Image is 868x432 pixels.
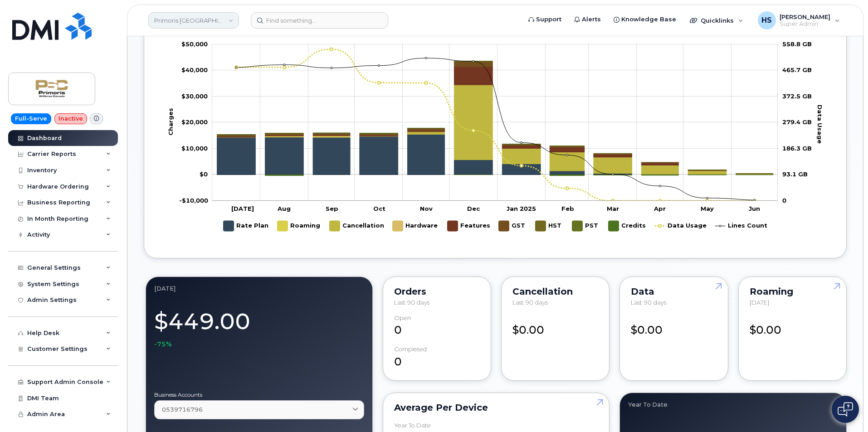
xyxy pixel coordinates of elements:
tspan: $10,000 [181,145,208,152]
g: $0 [181,145,208,152]
g: $0 [179,197,208,204]
g: Credits [609,217,646,235]
div: 0 [394,315,480,338]
div: Orders [394,288,480,295]
div: Open [394,315,411,321]
g: Chart [167,40,824,235]
div: Data [631,288,717,295]
span: Quicklinks [701,17,734,24]
tspan: Dec [467,205,480,212]
span: HS [761,15,772,26]
tspan: Charges [167,108,174,136]
tspan: [DATE] [231,205,254,212]
tspan: Mar [607,205,619,212]
g: Features [217,67,773,174]
div: $0.00 [512,315,598,338]
tspan: Apr [653,205,666,212]
g: Data Usage [655,217,707,235]
a: 0539716796 [154,400,364,419]
div: $0.00 [750,315,835,338]
div: Year to Date [628,401,838,408]
label: Business Accounts [154,392,364,398]
tspan: 465.7 GB [782,66,812,73]
tspan: $50,000 [181,40,208,48]
span: Alerts [582,15,601,24]
input: Find something... [251,12,388,29]
g: Hardware [393,217,439,235]
tspan: $0 [200,170,208,178]
tspan: Jun [749,205,760,212]
tspan: Feb [561,205,574,212]
div: Year to Date [394,422,431,429]
tspan: 186.3 GB [782,145,812,152]
g: Legend [224,217,767,235]
div: $0.00 [631,315,717,338]
span: Super Admin [780,20,830,28]
g: Roaming [278,217,321,235]
g: Lines Count [715,217,767,235]
img: Open chat [838,402,853,417]
a: Knowledge Base [607,10,683,29]
span: [DATE] [750,299,769,306]
span: 0539716796 [162,405,203,414]
a: Primoris Canada [148,12,239,29]
tspan: Sep [326,205,338,212]
div: June 2025 [154,285,364,292]
div: $449.00 [154,303,364,349]
g: HST [536,217,563,235]
g: Rate Plan [224,217,268,235]
g: Cancellation [330,217,384,235]
tspan: Aug [277,205,291,212]
tspan: Oct [373,205,385,212]
tspan: Nov [420,205,433,212]
tspan: 279.4 GB [782,118,812,126]
g: $0 [181,118,208,126]
div: Quicklinks [683,11,750,29]
tspan: 372.5 GB [782,92,812,100]
span: Last 90 days [512,299,548,306]
div: completed [394,346,427,353]
span: Knowledge Base [621,15,676,24]
div: Heather Space [751,11,846,29]
g: Features [448,217,490,235]
g: $0 [181,66,208,73]
tspan: Jan 2025 [507,205,536,212]
div: Average per Device [394,404,599,411]
a: Support [522,10,568,29]
tspan: $40,000 [181,66,208,73]
a: Alerts [568,10,607,29]
div: Cancellation [512,288,598,295]
tspan: 558.8 GB [782,40,812,48]
g: PST [572,217,600,235]
tspan: May [701,205,714,212]
tspan: -$10,000 [179,197,208,204]
tspan: $20,000 [181,118,208,126]
tspan: $30,000 [181,92,208,100]
g: $0 [181,92,208,100]
span: [PERSON_NAME] [780,13,830,20]
div: Roaming [750,288,835,295]
span: Support [536,15,561,24]
tspan: 0 [782,197,786,204]
span: Last 90 days [631,299,666,306]
tspan: 93.1 GB [782,170,808,178]
tspan: Data Usage [816,105,824,144]
g: Rate Plan [217,134,773,175]
div: 0 [394,346,480,369]
g: $0 [181,40,208,48]
span: -75% [154,340,172,349]
span: Last 90 days [394,299,429,306]
g: GST [499,217,527,235]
